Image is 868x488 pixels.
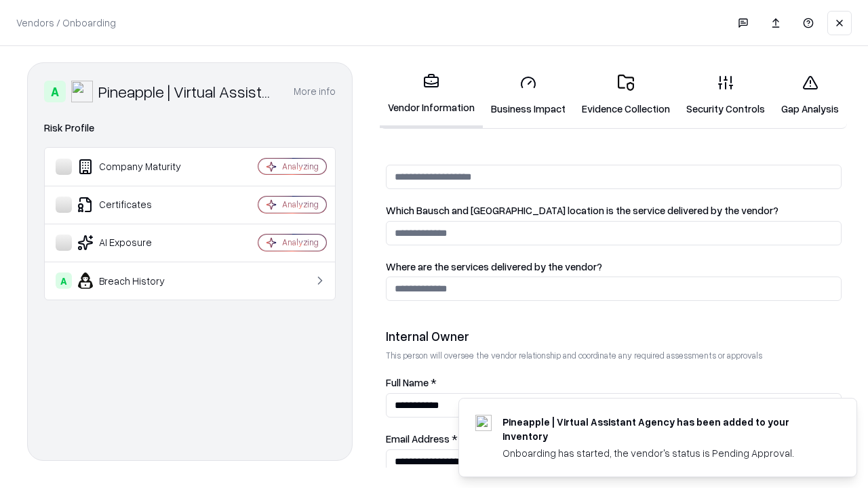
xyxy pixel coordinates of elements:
[44,120,336,136] div: Risk Profile
[282,199,319,210] div: Analyzing
[502,446,824,460] div: Onboarding has started, the vendor's status is Pending Approval.
[56,235,218,251] div: AI Exposure
[386,328,842,344] div: Internal Owner
[380,62,483,128] a: Vendor Information
[678,64,773,127] a: Security Controls
[44,81,66,102] div: A
[483,64,574,127] a: Business Impact
[282,161,319,172] div: Analyzing
[98,81,277,102] div: Pineapple | Virtual Assistant Agency
[386,205,842,216] label: Which Bausch and [GEOGRAPHIC_DATA] location is the service delivered by the vendor?
[773,64,847,127] a: Gap Analysis
[71,81,93,102] img: Pineapple | Virtual Assistant Agency
[475,415,492,431] img: trypineapple.com
[16,16,116,30] p: Vendors / Onboarding
[282,237,319,248] div: Analyzing
[386,378,842,388] label: Full Name *
[56,197,218,213] div: Certificates
[294,79,336,104] button: More info
[386,262,842,272] label: Where are the services delivered by the vendor?
[56,272,218,289] div: Breach History
[386,350,842,361] p: This person will oversee the vendor relationship and coordinate any required assessments or appro...
[502,415,824,443] div: Pineapple | Virtual Assistant Agency has been added to your inventory
[56,272,72,289] div: A
[574,64,678,127] a: Evidence Collection
[56,159,218,175] div: Company Maturity
[386,434,842,444] label: Email Address *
